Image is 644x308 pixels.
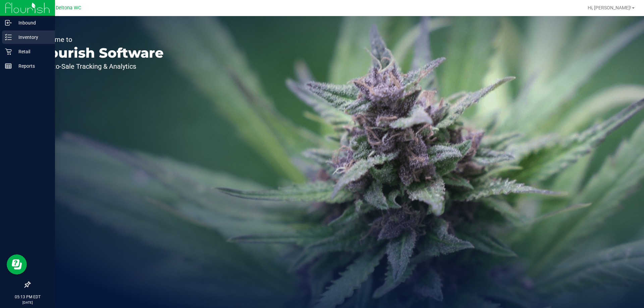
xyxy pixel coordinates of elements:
[36,63,164,70] p: Seed-to-Sale Tracking & Analytics
[56,5,81,11] span: Deltona WC
[5,19,12,26] inline-svg: Inbound
[3,294,52,300] p: 05:13 PM EDT
[588,5,631,10] span: Hi, [PERSON_NAME]!
[12,19,52,27] p: Inbound
[5,63,12,69] inline-svg: Reports
[5,34,12,41] inline-svg: Inventory
[12,62,52,70] p: Reports
[36,46,164,60] p: Flourish Software
[5,48,12,55] inline-svg: Retail
[3,300,52,305] p: [DATE]
[7,254,27,274] iframe: Resource center
[36,36,164,43] p: Welcome to
[12,48,52,56] p: Retail
[12,33,52,41] p: Inventory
